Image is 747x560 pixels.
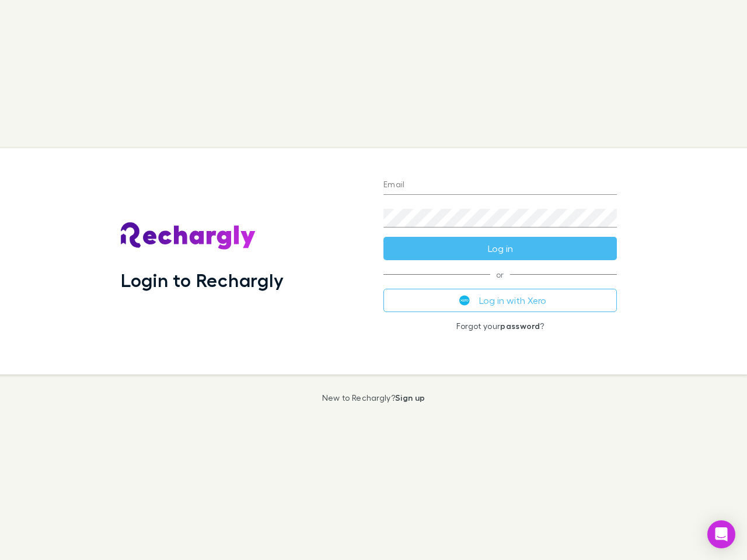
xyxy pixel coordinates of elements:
img: Rechargly's Logo [121,222,256,250]
button: Log in [383,237,617,260]
p: Forgot your ? [383,321,617,331]
img: Xero's logo [459,295,470,306]
a: Sign up [395,393,425,402]
h1: Login to Rechargly [121,269,284,291]
p: New to Rechargly? [322,393,425,402]
a: password [500,321,540,331]
button: Log in with Xero [383,289,617,312]
div: Open Intercom Messenger [707,520,735,548]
